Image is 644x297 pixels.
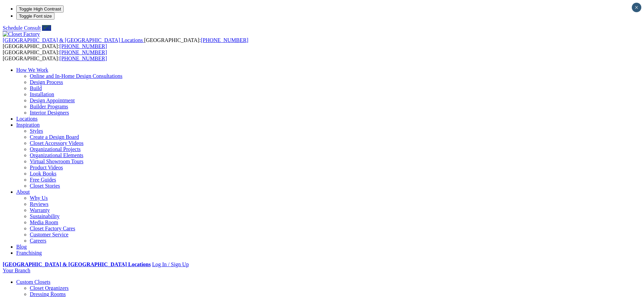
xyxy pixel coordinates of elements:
a: [GEOGRAPHIC_DATA] & [GEOGRAPHIC_DATA] Locations [3,261,151,267]
a: Franchising [16,250,42,256]
a: Blog [16,244,27,250]
a: Organizational Elements [30,152,83,158]
a: Look Books [30,171,57,176]
a: Builder Programs [30,104,68,109]
a: How We Work [16,67,48,73]
a: Virtual Showroom Tours [30,158,84,164]
a: Schedule Consult [3,25,41,31]
a: Warranty [30,207,50,213]
span: [GEOGRAPHIC_DATA]: [GEOGRAPHIC_DATA]: [3,37,248,49]
img: Closet Factory [3,31,40,37]
a: Media Room [30,219,58,225]
a: [PHONE_NUMBER] [201,37,248,43]
a: Create a Design Board [30,134,79,140]
a: Inspiration [16,122,40,128]
a: About [16,189,30,195]
a: Your Branch [3,268,30,273]
a: [PHONE_NUMBER] [60,49,107,55]
a: [PHONE_NUMBER] [60,43,107,49]
a: Dressing Rooms [30,291,66,297]
a: Reviews [30,201,48,207]
a: Call [42,25,51,31]
a: Closet Factory Cares [30,226,75,231]
a: Why Us [30,195,48,201]
a: Custom Closets [16,279,50,285]
span: [GEOGRAPHIC_DATA] & [GEOGRAPHIC_DATA] Locations [3,37,143,43]
a: Installation [30,91,54,97]
button: Toggle High Contrast [16,5,64,13]
a: Product Videos [30,165,63,170]
a: Careers [30,238,46,243]
a: Styles [30,128,43,134]
a: Locations [16,116,38,122]
a: Interior Designers [30,110,69,115]
span: [GEOGRAPHIC_DATA]: [GEOGRAPHIC_DATA]: [3,49,107,61]
a: Design Process [30,79,63,85]
a: Log In / Sign Up [152,261,188,267]
a: Sustainability [30,213,60,219]
a: [GEOGRAPHIC_DATA] & [GEOGRAPHIC_DATA] Locations [3,37,144,43]
a: Closet Stories [30,183,60,189]
button: Toggle Font size [16,13,54,20]
a: Build [30,85,42,91]
a: Online and In-Home Design Consultations [30,73,123,79]
a: Free Guides [30,177,56,183]
span: Toggle High Contrast [19,6,61,12]
a: Closet Accessory Videos [30,140,84,146]
a: Customer Service [30,232,68,237]
a: Organizational Projects [30,146,81,152]
button: Close [632,3,641,12]
a: Closet Organizers [30,285,69,291]
a: Design Appointment [30,98,75,103]
a: [PHONE_NUMBER] [60,56,107,61]
span: Toggle Font size [19,14,52,19]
